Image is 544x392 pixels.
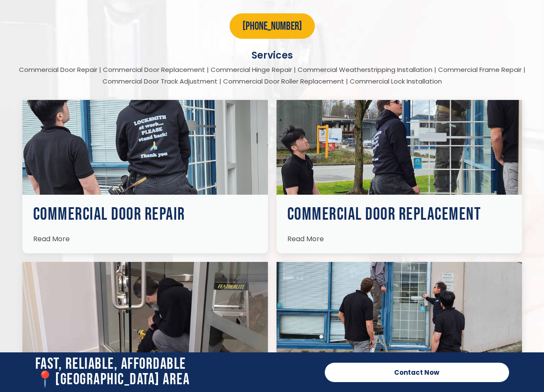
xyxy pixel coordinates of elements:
[33,206,257,223] h3: Commercial Door Repair
[33,234,70,244] span: Read More
[277,262,522,357] img: Commercial Door Repair 25
[18,50,526,61] div: Services
[22,100,268,195] img: Commercial Door Repair 22
[287,234,324,244] span: Read More
[325,363,509,382] a: Contact Now
[242,20,302,34] span: [PHONE_NUMBER]
[18,64,526,87] div: Commercial Door Repair | Commercial Door Replacement | Commercial Hinge Repair | Commercial Weath...
[22,262,268,357] img: Commercial Door Repair 24
[230,13,315,39] a: [PHONE_NUMBER]
[287,206,511,223] h3: Commercial Door Replacement
[277,100,522,195] img: Commercial Door Repair 23
[394,369,439,376] span: Contact Now
[35,357,316,388] h2: Fast, Reliable, Affordable 📍[GEOGRAPHIC_DATA] Area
